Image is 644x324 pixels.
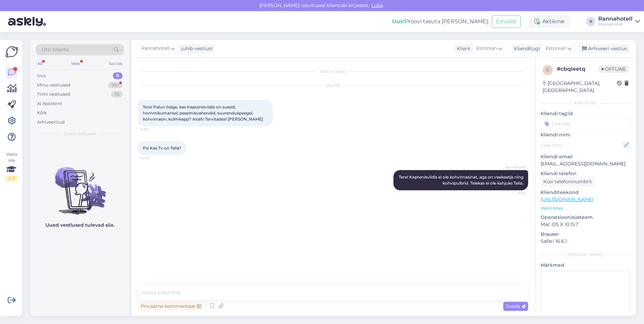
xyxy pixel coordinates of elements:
span: Ps! Kas Tv on Telia? [143,145,181,151]
div: Tiimi vestlused [37,91,70,98]
div: Rannahotell [598,22,633,27]
div: Kõik [37,109,47,116]
p: Mac OS X 10.15.7 [541,221,631,228]
div: Minu vestlused [37,82,70,89]
p: Märkmed [541,262,631,269]
p: Vaata edasi ... [541,205,631,211]
p: Kliendi email [541,153,631,160]
div: juhib vestlust [179,45,213,52]
input: Lisa nimi [541,141,623,149]
p: Kliendi nimi [541,131,631,138]
span: Tere! Palun öelge, kas Kaptenisviidis on sussid, hommikumantel, pesemisvahendid, suurenduspeegel,... [143,104,263,122]
div: 99+ [108,82,123,89]
div: Socials [107,59,124,68]
img: Askly Logo [5,45,18,58]
p: Brauser [541,231,631,238]
div: [DATE] [138,83,528,89]
div: Kliendi info [541,100,631,106]
div: Küsi telefoninumbrit [541,177,595,186]
input: Lisa tag [541,119,631,129]
div: # cbqleetq [557,65,599,73]
div: AI Assistent [37,100,62,107]
span: 14:07 [140,127,165,132]
span: Rannahotell [141,45,169,52]
span: Otsi kliente [42,46,69,53]
div: Arhiveeri vestlus [578,44,630,53]
div: 0 [113,72,123,79]
p: Kliendi telefon [541,170,631,177]
span: 15:54 [501,191,526,196]
div: Aktiivne [529,15,570,28]
div: R [586,17,595,26]
span: Estonian [476,45,497,52]
div: Klienditugi [511,45,540,52]
div: Vaata siia [5,151,18,182]
span: Tere! Kaptenisviidis ei ole kohvimasinat, aga on veekeetja ning kohvipulbrid. Telekas ei ole kahj... [399,174,524,186]
p: [EMAIL_ADDRESS][DOMAIN_NAME] [541,160,631,167]
span: Offline [599,65,629,73]
div: Web [70,59,82,68]
span: 14:08 [140,156,165,161]
div: [GEOGRAPHIC_DATA], [GEOGRAPHIC_DATA] [543,80,617,94]
div: Klient [454,45,471,52]
p: Uued vestlused tulevad siia. [45,222,115,229]
a: RannahotellRannahotell [598,16,640,27]
p: Operatsioonisüsteem [541,214,631,221]
div: Proovi tasuta [PERSON_NAME]: [392,18,489,26]
a: [URL][DOMAIN_NAME] [541,196,593,202]
div: 2 / 3 [5,175,18,182]
span: Luba [369,2,385,8]
div: [PERSON_NAME] [541,252,631,258]
img: No chats [30,155,129,216]
span: c [546,67,549,72]
b: Uus! [392,18,405,25]
span: Uued vestlused [64,131,96,137]
span: Rannahotell [501,165,526,170]
span: Estonian [546,45,566,52]
p: Klienditeekond [541,189,631,196]
button: Emailid [492,15,521,28]
div: All [36,59,43,68]
p: Safari 16.6.1 [541,238,631,245]
div: Arhiveeritud [37,119,65,126]
div: Vestlus algas [138,68,528,74]
div: 55 [111,91,123,98]
div: Uus [37,72,46,79]
p: Kliendi tag'id [541,110,631,117]
span: Saada [506,303,525,309]
div: Rannahotell [598,16,633,22]
div: Privaatne kommentaar [138,302,204,311]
